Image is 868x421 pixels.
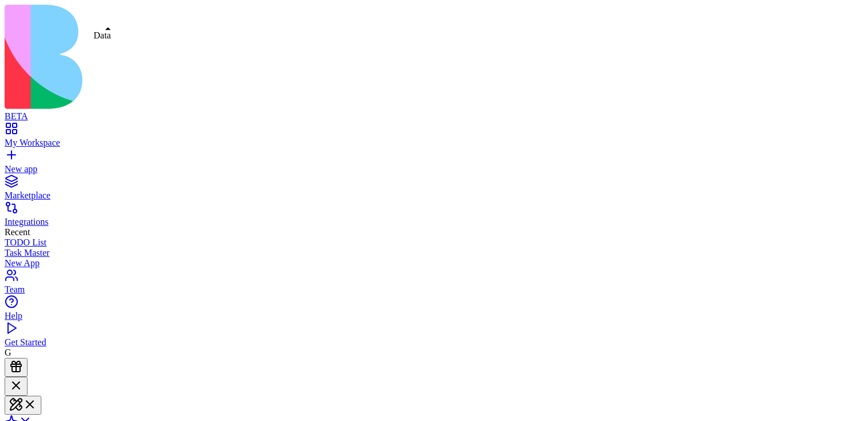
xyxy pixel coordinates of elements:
a: New App [5,258,863,268]
a: BETA [5,101,863,122]
img: logo [5,5,466,109]
div: New app [5,164,863,174]
div: Help [5,311,863,321]
a: Integrations [5,206,863,227]
span: G [5,348,11,357]
span: Recent [5,227,30,237]
a: Marketplace [5,180,863,201]
a: New app [5,154,863,174]
a: Get Started [5,327,863,348]
div: Team [5,284,863,295]
div: BETA [5,111,863,122]
a: My Workspace [5,127,863,148]
a: Task Master [5,248,863,258]
div: Integrations [5,217,863,227]
a: Team [5,274,863,295]
div: Marketplace [5,190,863,201]
div: Data [94,30,111,41]
div: Get Started [5,337,863,348]
a: TODO List [5,237,863,248]
div: My Workspace [5,138,863,148]
a: Help [5,301,863,321]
